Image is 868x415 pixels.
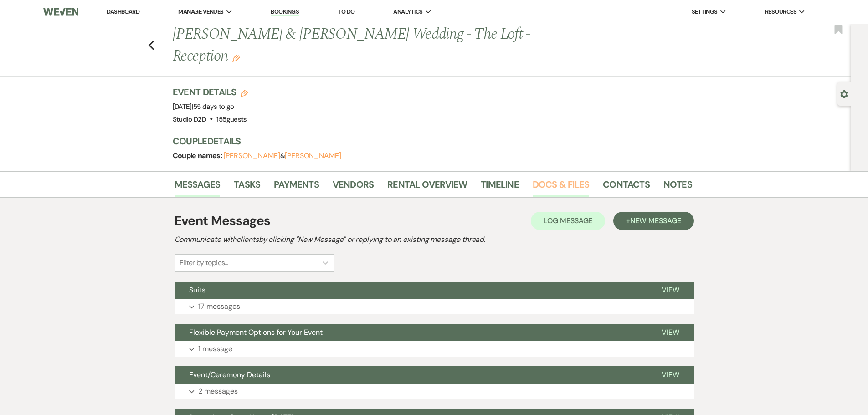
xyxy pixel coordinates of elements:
button: View [647,282,694,299]
button: Open lead details [840,89,848,98]
span: Event/Ceremony Details [189,370,270,379]
span: Flexible Payment Options for Your Event [189,328,323,337]
a: Dashboard [107,8,139,15]
span: Manage Venues [178,7,223,16]
span: | [192,102,234,111]
span: Settings [692,7,718,16]
span: View [662,370,679,379]
span: New Message [630,216,681,225]
h3: Event Details [173,86,248,98]
a: Rental Overview [387,177,467,197]
a: Vendors [333,177,374,197]
p: 2 messages [198,385,238,397]
button: Edit [232,54,240,62]
h2: Communicate with clients by clicking "New Message" or replying to an existing message thread. [175,234,694,245]
span: [DATE] [173,102,234,111]
a: Contacts [603,177,650,197]
span: Studio D2D [173,115,206,124]
span: 55 days to go [193,102,234,111]
p: 17 messages [198,301,240,313]
span: Analytics [393,7,422,16]
a: Messages [175,177,221,197]
button: [PERSON_NAME] [224,152,280,159]
span: Couple names: [173,151,224,160]
button: 1 message [175,341,694,357]
button: View [647,366,694,384]
h3: Couple Details [173,135,683,148]
span: & [224,151,341,160]
button: Flexible Payment Options for Your Event [175,324,647,341]
button: Suits [175,282,647,299]
button: 2 messages [175,384,694,399]
button: +New Message [613,212,693,230]
div: Filter by topics... [180,257,228,268]
button: Event/Ceremony Details [175,366,647,384]
a: Bookings [271,8,299,16]
a: To Do [338,8,354,15]
span: Suits [189,285,205,295]
button: 17 messages [175,299,694,314]
span: View [662,285,679,295]
a: Payments [274,177,319,197]
h1: Event Messages [175,211,271,231]
a: Notes [663,177,692,197]
button: [PERSON_NAME] [285,152,341,159]
button: Log Message [531,212,605,230]
span: Resources [765,7,796,16]
button: View [647,324,694,341]
h1: [PERSON_NAME] & [PERSON_NAME] Wedding - The Loft - Reception [173,24,581,67]
span: 155 guests [216,115,247,124]
a: Tasks [234,177,260,197]
span: Log Message [544,216,592,225]
p: 1 message [198,343,232,355]
span: View [662,328,679,337]
a: Docs & Files [533,177,589,197]
img: Weven Logo [43,2,78,21]
a: Timeline [481,177,519,197]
